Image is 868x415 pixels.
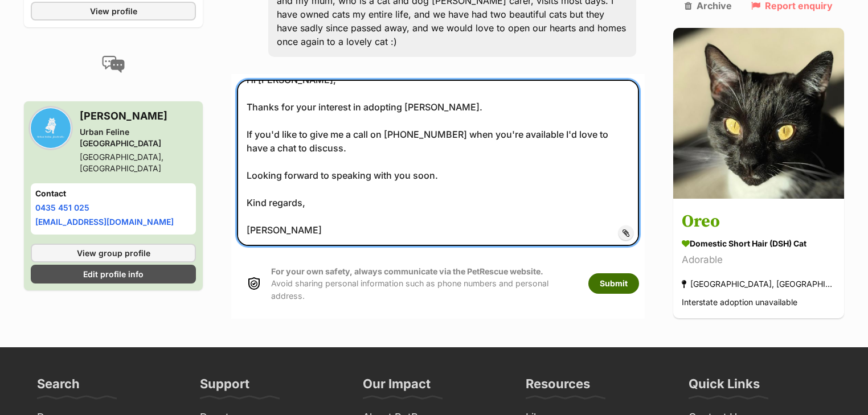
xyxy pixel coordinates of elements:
img: Urban Feline Australia profile pic [31,108,71,148]
strong: For your own safety, always communicate via the PetRescue website. [271,266,543,276]
div: [GEOGRAPHIC_DATA], [GEOGRAPHIC_DATA] [80,151,196,174]
span: View group profile [77,247,150,259]
h3: Search [37,376,80,398]
span: Interstate adoption unavailable [682,298,797,307]
a: View profile [31,2,196,20]
h4: Contact [35,188,191,199]
div: Domestic Short Hair (DSH) Cat [682,238,836,250]
h3: Our Impact [363,376,431,398]
a: [EMAIL_ADDRESS][DOMAIN_NAME] [35,217,174,227]
h3: Oreo [682,209,836,235]
a: Archive [685,1,732,11]
a: Report enquiry [751,1,833,11]
img: Oreo [673,28,844,199]
a: View group profile [31,244,196,262]
span: Edit profile info [83,268,144,280]
h3: [PERSON_NAME] [80,108,196,124]
a: Oreo Domestic Short Hair (DSH) Cat Adorable [GEOGRAPHIC_DATA], [GEOGRAPHIC_DATA] Interstate adopt... [673,201,844,319]
a: 0435 451 025 [35,203,89,212]
a: Edit profile info [31,265,196,283]
div: Adorable [682,253,836,268]
h3: Resources [526,376,590,398]
button: Submit [588,273,639,294]
span: View profile [90,5,137,17]
img: conversation-icon-4a6f8262b818ee0b60e3300018af0b2d0b884aa5de6e9bcb8d3d4eeb1a70a7c4.svg [102,56,125,73]
div: [GEOGRAPHIC_DATA], [GEOGRAPHIC_DATA] [682,277,836,292]
h3: Quick Links [689,376,760,398]
p: Avoid sharing personal information such as phone numbers and personal address. [271,265,577,302]
div: Urban Feline [GEOGRAPHIC_DATA] [80,126,196,149]
h3: Support [200,376,249,398]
